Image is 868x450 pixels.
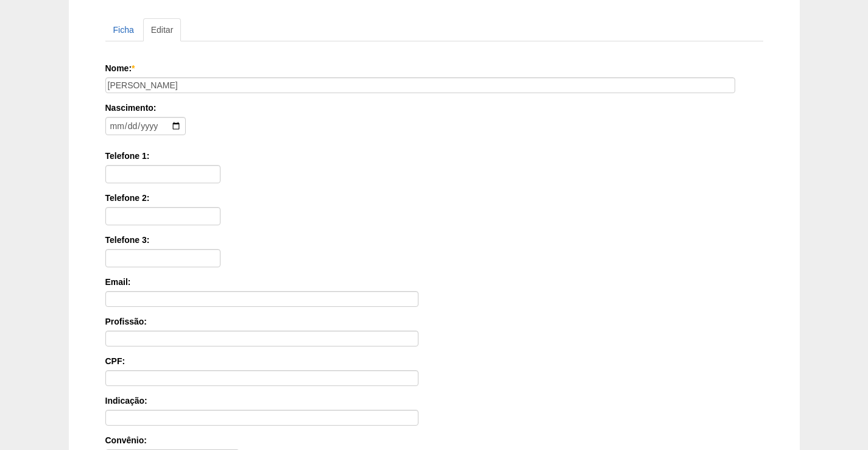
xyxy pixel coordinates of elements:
label: CPF: [105,355,763,367]
a: Editar [143,18,182,41]
label: Convênio: [105,434,763,446]
span: Este campo é obrigatório. [132,63,135,73]
label: Nascimento: [105,102,759,114]
label: Telefone 3: [105,234,763,246]
label: Indicação: [105,395,763,407]
label: Telefone 1: [105,150,763,162]
a: Ficha [105,18,142,41]
label: Profissão: [105,315,763,328]
label: Nome: [105,62,763,74]
label: Email: [105,276,763,288]
label: Telefone 2: [105,192,763,204]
